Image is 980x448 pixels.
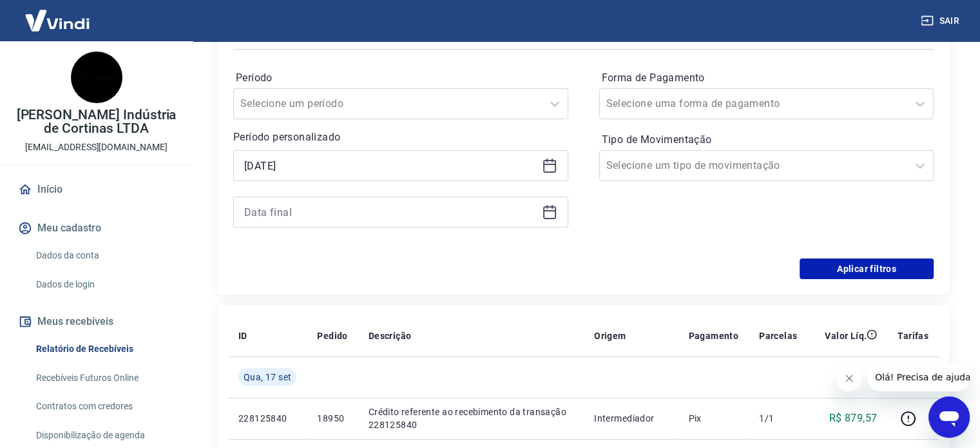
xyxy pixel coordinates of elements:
[928,396,970,438] iframe: Botão para abrir a janela de mensagens
[8,9,108,19] span: Olá! Precisa de ajuda?
[898,329,928,342] p: Tarifas
[15,1,99,40] img: Vindi
[689,329,739,342] p: Pagamento
[369,329,412,342] p: Descrição
[317,329,347,342] p: Pedido
[759,412,797,425] p: 1/1
[800,258,934,279] button: Aplicar filtros
[31,242,177,269] a: Dados da conta
[317,412,347,425] p: 18950
[244,202,537,222] input: Data final
[244,371,291,384] span: Qua, 17 set
[594,412,668,425] p: Intermediador
[31,393,177,420] a: Contratos com credores
[244,156,537,175] input: Data inicial
[25,141,168,154] p: [EMAIL_ADDRESS][DOMAIN_NAME]
[759,329,797,342] p: Parcelas
[689,412,739,425] p: Pix
[233,130,568,145] p: Período personalizado
[71,52,122,103] img: a1c17a90-c127-4bbe-acbf-165098542f9b.jpeg
[594,329,626,342] p: Origem
[836,365,862,391] iframe: Fechar mensagem
[31,336,177,362] a: Relatório de Recebíveis
[15,175,177,204] a: Início
[238,329,247,342] p: ID
[238,412,296,425] p: 228125840
[10,108,182,135] p: [PERSON_NAME] Indústria de Cortinas LTDA
[31,365,177,391] a: Recebíveis Futuros Online
[825,329,867,342] p: Valor Líq.
[369,405,573,431] p: Crédito referente ao recebimento da transação 228125840
[867,363,970,391] iframe: Mensagem da empresa
[918,9,965,33] button: Sair
[602,70,932,86] label: Forma de Pagamento
[15,214,177,242] button: Meu cadastro
[236,70,566,86] label: Período
[15,307,177,336] button: Meus recebíveis
[602,132,932,148] label: Tipo de Movimentação
[31,271,177,298] a: Dados de login
[829,411,878,426] p: R$ 879,57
